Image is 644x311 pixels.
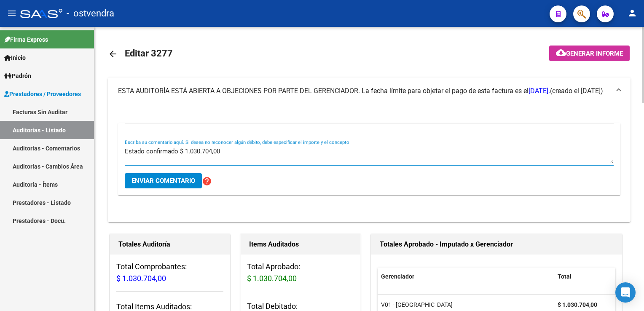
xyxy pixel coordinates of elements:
div: Open Intercom Messenger [615,282,636,303]
span: Generar informe [566,50,623,57]
span: $ 1.030.704,00 [247,274,297,283]
datatable-header-cell: Total [554,268,609,286]
span: Total [558,273,572,280]
span: - ostvendra [67,4,114,23]
span: Gerenciador [381,273,414,280]
div: ESTA AUDITORÍA ESTÁ ABIERTA A OBJECIONES POR PARTE DEL GERENCIADOR. La fecha límite para objetar ... [108,105,631,222]
button: Enviar comentario [125,173,202,188]
span: Enviar comentario [131,177,195,185]
span: ESTA AUDITORÍA ESTÁ ABIERTA A OBJECIONES POR PARTE DEL GERENCIADOR. La fecha límite para objetar ... [118,87,550,95]
span: Editar 3277 [125,48,173,59]
span: Inicio [4,53,26,62]
span: Padrón [4,71,31,80]
mat-expansion-panel-header: ESTA AUDITORÍA ESTÁ ABIERTA A OBJECIONES POR PARTE DEL GERENCIADOR. La fecha límite para objetar ... [108,78,631,105]
mat-icon: cloud_download [556,48,566,58]
span: (creado el [DATE]) [550,86,603,96]
span: Firma Express [4,35,48,44]
datatable-header-cell: Gerenciador [378,268,554,286]
h3: Total Aprobado: [247,261,354,284]
strong: $ 1.030.704,00 [558,301,597,308]
span: [DATE]. [529,87,550,95]
span: V01 - [GEOGRAPHIC_DATA] [381,301,453,308]
mat-icon: help [202,176,212,186]
h1: Totales Auditoría [118,238,221,251]
h3: Total Comprobantes: [116,261,223,284]
mat-icon: menu [7,8,17,18]
h1: Items Auditados [249,238,352,251]
mat-icon: arrow_back [108,49,118,59]
button: Generar informe [549,46,630,61]
h1: Totales Aprobado - Imputado x Gerenciador [380,238,613,251]
span: Prestadores / Proveedores [4,89,81,99]
mat-icon: person [627,8,637,18]
span: $ 1.030.704,00 [116,274,166,283]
